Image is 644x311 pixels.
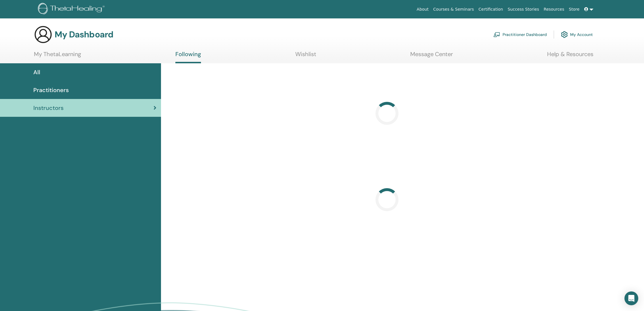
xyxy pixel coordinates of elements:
img: cog.svg [561,30,568,39]
img: chalkboard-teacher.svg [493,32,500,37]
a: Following [175,51,201,63]
a: Wishlist [295,51,316,62]
h3: My Dashboard [55,29,113,40]
a: Help & Resources [547,51,593,62]
img: logo.png [38,3,107,16]
span: Practitioners [33,86,69,94]
img: generic-user-icon.jpg [34,25,52,44]
div: Open Intercom Messenger [624,291,638,305]
span: Instructors [33,104,64,112]
a: Success Stories [505,4,541,15]
a: Store [567,4,582,15]
a: Resources [541,4,567,15]
a: Courses & Seminars [431,4,476,15]
a: About [414,4,431,15]
a: My Account [561,28,593,41]
a: Certification [476,4,505,15]
span: All [33,68,40,77]
a: My ThetaLearning [34,51,81,62]
a: Practitioner Dashboard [493,28,547,41]
a: Message Center [410,51,453,62]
